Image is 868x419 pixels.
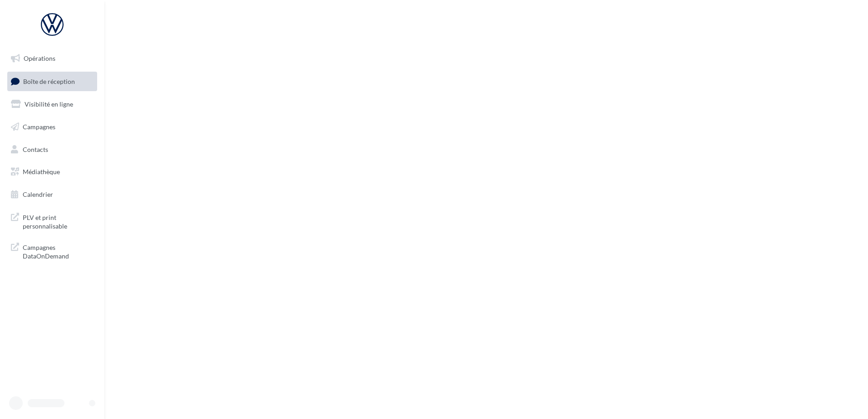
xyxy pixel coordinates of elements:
[5,117,99,136] a: Campagnes
[5,185,99,204] a: Calendrier
[24,54,55,62] span: Opérations
[23,241,94,261] span: Campagnes DataOnDemand
[5,72,99,91] a: Boîte de réception
[5,162,99,181] a: Médiathèque
[5,95,99,114] a: Visibilité en ligne
[23,123,55,131] span: Campagnes
[5,140,99,159] a: Contacts
[25,100,73,108] span: Visibilité en ligne
[23,190,53,198] span: Calendrier
[23,211,94,231] span: PLV et print personnalisable
[23,77,75,85] span: Boîte de réception
[23,168,60,175] span: Médiathèque
[23,145,48,153] span: Contacts
[5,208,99,234] a: PLV et print personnalisable
[5,49,99,68] a: Opérations
[5,238,99,264] a: Campagnes DataOnDemand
